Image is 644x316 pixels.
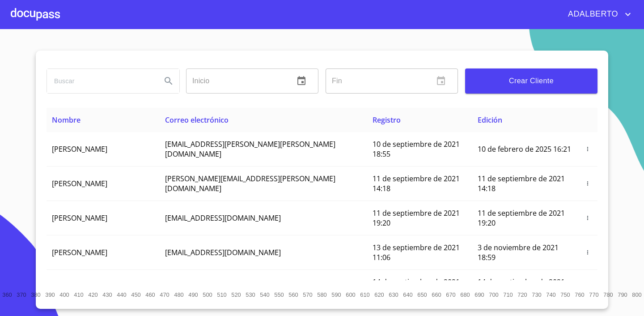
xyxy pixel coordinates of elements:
button: 530 [243,287,258,302]
button: 660 [429,287,444,302]
span: 380 [31,291,40,298]
button: 630 [386,287,401,302]
button: 480 [172,287,186,302]
span: [PERSON_NAME][EMAIL_ADDRESS][PERSON_NAME][DOMAIN_NAME] [165,174,335,193]
button: 450 [129,287,143,302]
button: 690 [472,287,487,302]
span: 13 de septiembre de 2021 11:06 [373,243,460,262]
span: 790 [618,291,627,298]
button: 400 [57,287,72,302]
span: 750 [560,291,570,298]
span: 690 [475,291,484,298]
button: 780 [601,287,615,302]
button: 470 [157,287,172,302]
span: Crear Cliente [472,75,590,87]
button: 500 [200,287,215,302]
button: 410 [72,287,86,302]
span: 420 [88,291,97,298]
span: 650 [417,291,427,298]
span: 470 [160,291,169,298]
span: 490 [188,291,198,298]
span: 520 [231,291,241,298]
button: 560 [286,287,301,302]
span: 600 [346,291,355,298]
button: 620 [372,287,386,302]
button: 800 [630,287,644,302]
button: 650 [415,287,429,302]
span: 610 [360,291,369,298]
span: 360 [2,291,12,298]
span: 370 [17,291,26,298]
span: Edición [478,115,502,125]
button: 770 [587,287,601,302]
button: 640 [401,287,415,302]
span: 710 [503,291,513,298]
span: 780 [603,291,613,298]
span: [PERSON_NAME] [52,213,107,223]
span: 10 de septiembre de 2021 18:55 [373,139,460,159]
span: 620 [374,291,384,298]
button: 760 [572,287,587,302]
button: 740 [544,287,558,302]
span: 400 [59,291,69,298]
span: 500 [203,291,212,298]
button: 370 [14,287,29,302]
button: 680 [458,287,472,302]
span: 580 [317,291,326,298]
span: 11 de septiembre de 2021 14:18 [373,174,460,193]
span: 390 [45,291,55,298]
button: 490 [186,287,200,302]
span: [EMAIL_ADDRESS][PERSON_NAME][PERSON_NAME][DOMAIN_NAME] [165,139,335,159]
span: 14 de septiembre de 2021 12:26 [478,277,565,297]
button: 520 [229,287,243,302]
span: 11 de septiembre de 2021 19:20 [478,208,565,228]
span: 510 [217,291,226,298]
span: [PERSON_NAME] [52,179,107,188]
span: 590 [331,291,341,298]
span: 760 [575,291,584,298]
button: 460 [143,287,157,302]
button: Crear Cliente [465,68,597,94]
span: 540 [260,291,269,298]
button: 430 [100,287,114,302]
span: 530 [246,291,255,298]
span: 11 de septiembre de 2021 19:20 [373,208,460,228]
button: 380 [29,287,43,302]
button: 790 [615,287,630,302]
span: [EMAIL_ADDRESS][DOMAIN_NAME] [165,213,281,223]
span: 740 [546,291,555,298]
button: 700 [487,287,501,302]
span: 450 [131,291,140,298]
span: 630 [389,291,398,298]
button: 750 [558,287,572,302]
button: Search [158,70,179,92]
span: 770 [589,291,598,298]
span: [EMAIL_ADDRESS][DOMAIN_NAME] [165,248,281,257]
span: Nombre [52,115,80,125]
button: 540 [258,287,272,302]
button: 440 [114,287,129,302]
span: 700 [489,291,498,298]
span: [PERSON_NAME] [52,144,107,154]
button: 420 [86,287,100,302]
span: 440 [117,291,126,298]
span: 800 [632,291,641,298]
button: 670 [444,287,458,302]
button: 610 [358,287,372,302]
span: 430 [102,291,112,298]
span: 670 [446,291,455,298]
span: 570 [303,291,312,298]
span: 10 de febrero de 2025 16:21 [478,144,571,154]
span: 550 [274,291,284,298]
button: 550 [272,287,286,302]
button: 510 [215,287,229,302]
span: [PERSON_NAME] [52,248,107,257]
span: 11 de septiembre de 2021 14:18 [478,174,565,193]
span: 3 de noviembre de 2021 18:59 [478,243,559,262]
button: 600 [343,287,358,302]
span: Correo electrónico [165,115,229,125]
span: Registro [373,115,401,125]
span: 410 [74,291,83,298]
button: 390 [43,287,57,302]
input: search [47,69,154,93]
